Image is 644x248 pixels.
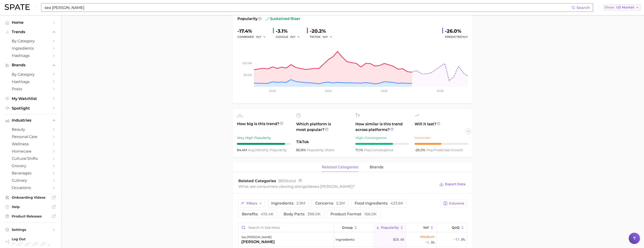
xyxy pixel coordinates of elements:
a: Onboarding Videos [4,194,57,201]
span: group [342,226,353,229]
div: -20.2% [310,27,336,35]
span: 166.0k [364,212,377,216]
span: food ingredients [355,201,403,205]
div: sea [PERSON_NAME] [241,234,275,240]
a: Posts [4,85,57,93]
div: Uncertain [415,135,468,141]
div: -26.0% [445,27,468,35]
span: YoY [462,35,468,39]
span: monthly popularity [248,148,287,152]
span: sustained riser [265,16,300,22]
div: GOOGLE [276,34,303,40]
span: Filters [247,201,257,205]
span: Which platform is most popular? [296,121,350,137]
a: wellness [4,140,57,148]
span: YoY [423,226,429,229]
span: homecare [12,149,49,154]
span: Popularity [237,16,258,22]
button: Popularity [374,223,406,232]
span: grocery [12,164,49,168]
a: Ingredients [4,45,57,52]
tspan: 2026 [437,89,444,93]
a: beverages [4,169,57,177]
span: Columns [449,201,464,205]
span: Spotlight [12,106,49,110]
span: 80.8% [296,148,307,152]
span: occasions [12,185,49,190]
button: group [334,223,374,232]
span: YoY [322,35,328,39]
a: My Watchlist [4,95,57,102]
span: Product Releases [12,214,49,218]
div: Very High Popularity [237,135,291,141]
a: by Category [4,37,57,45]
span: Settings [12,228,49,232]
span: Brands [12,63,49,67]
a: Spotlight [4,105,57,112]
span: brands [370,165,383,169]
img: SPATE [5,4,30,10]
div: 7 / 10 [355,143,409,145]
span: -11.0% [454,237,465,242]
span: benefits [242,212,274,216]
a: Hashtags [4,52,57,59]
span: 423.6k [390,201,403,205]
span: Hashtags [12,79,49,84]
span: by Category [12,39,49,43]
span: Predicted [445,34,468,40]
span: concerns [315,201,345,205]
span: Posts [12,87,49,91]
span: Related Categories [238,179,276,183]
span: Popularity [381,226,399,229]
div: TIKTOK [310,34,336,40]
button: Industries [4,117,57,124]
span: How big is this trend? [237,121,291,133]
a: cultural shifts [4,155,57,162]
button: Trends [4,28,57,35]
abbr: popularity index [426,148,434,152]
span: 71.1% [355,148,364,152]
span: YoY [256,35,261,39]
span: -26.0% [415,148,426,152]
span: Search [577,5,590,10]
div: 5 / 10 [415,143,468,145]
span: Ingredients [12,46,49,51]
span: 84.4m [237,148,248,152]
a: Product Releases [4,213,57,220]
a: by Category [4,71,57,78]
div: combined [237,34,269,40]
a: beauty [4,126,57,133]
div: High Convergence [355,135,409,141]
span: personal care [12,134,49,139]
span: 398.0k [307,212,321,216]
button: YoY [322,34,333,40]
a: grocery [4,162,57,169]
a: Settings [4,226,57,233]
button: YoY [256,34,266,40]
tspan: 2024 [325,89,332,93]
button: YoY [406,223,436,232]
span: product format [330,212,377,216]
a: Help [4,203,57,210]
span: wellness [12,142,49,146]
span: QoQ [452,226,459,229]
span: YoY [290,35,295,39]
button: sea [PERSON_NAME][PERSON_NAME]ingredients828.6kMedium-1.5%-11.0% [239,232,467,247]
button: Scroll Right [465,128,471,134]
button: Brands [4,62,57,69]
button: QoQ [436,223,467,232]
img: sustained riser [265,17,269,21]
span: Industries [12,118,49,122]
abbr: popularity index [364,148,371,152]
tspan: 2025 [381,89,388,93]
span: 2.9m [296,201,305,205]
span: convergence [364,148,393,152]
a: Log out. Currently logged in with e-mail doyeon@spate.nyc. [4,236,57,248]
a: personal care [4,133,57,140]
tspan: 2023 [269,89,276,93]
span: cultural shifts [12,156,49,161]
span: Show [605,6,615,9]
div: 9 / 10 [237,143,291,145]
span: beverages [12,171,49,175]
span: culinary [12,178,49,183]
